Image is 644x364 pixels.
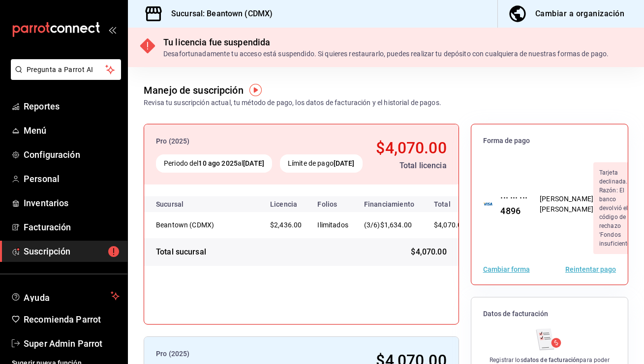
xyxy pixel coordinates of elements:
div: Sucursal [156,200,210,208]
div: Periodo del al [156,154,272,173]
span: Inventarios [24,196,120,210]
div: Total licencia [373,160,447,172]
div: ··· ··· ··· 4896 [492,191,528,218]
div: Beantown (CDMX) [156,220,254,230]
div: Tu licencia fue suspendida [163,36,609,49]
div: (3/6) [364,220,414,230]
button: Pregunta a Parrot AI [11,59,121,80]
span: Forma de pago [483,136,616,146]
span: Facturación [24,220,120,234]
button: Reintentar pago [565,266,616,273]
td: Ilimitados [309,212,356,238]
span: Recomienda Parrot [24,313,120,326]
div: Revisa tu suscripción actual, tu método de pago, los datos de facturación y el historial de pagos. [144,98,441,108]
div: Manejo de suscripción [144,83,244,98]
span: Configuración [24,148,120,161]
span: $1,634.00 [380,221,412,229]
div: [PERSON_NAME] [PERSON_NAME] [540,194,593,215]
div: Desafortunadamente tu acceso está suspendido. Si quieres restaurarlo, puedes realizar tu depósito... [163,49,609,59]
span: Personal [24,172,120,185]
th: Folios [309,196,356,212]
div: Límite de pago [280,154,363,173]
button: Cambiar forma [483,266,530,273]
div: Tarjeta declinada. Razón: El banco devolvió el código de rechazo 'Fondos insuficientes'. [593,162,642,254]
div: Cambiar a organización [535,7,624,21]
strong: [DATE] [243,159,264,167]
span: $4,070.00 [376,139,446,157]
span: Datos de facturación [483,309,616,319]
span: Ayuda [24,290,107,302]
button: open_drawer_menu [108,26,116,34]
h3: Sucursal: Beantown (CDMX) [163,8,273,20]
span: $4,070.00 [434,221,465,229]
strong: [DATE] [334,159,355,167]
img: Tooltip marker [249,84,262,96]
a: Pregunta a Parrot AI [7,72,121,82]
span: Suscripción [24,245,120,258]
th: Financiamiento [356,196,422,212]
span: $2,436.00 [270,221,302,229]
span: Pregunta a Parrot AI [27,65,106,75]
span: Reportes [24,100,120,113]
div: Pro (2025) [156,136,366,146]
span: Menú [24,124,120,137]
span: Super Admin Parrot [24,337,120,350]
th: Total [422,196,481,212]
div: Total sucursal [156,246,206,258]
strong: 10 ago 2025 [198,159,237,167]
span: $4,070.00 [411,246,446,258]
th: Licencia [262,196,309,212]
strong: datos de facturación [523,357,580,364]
div: Pro (2025) [156,349,356,359]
